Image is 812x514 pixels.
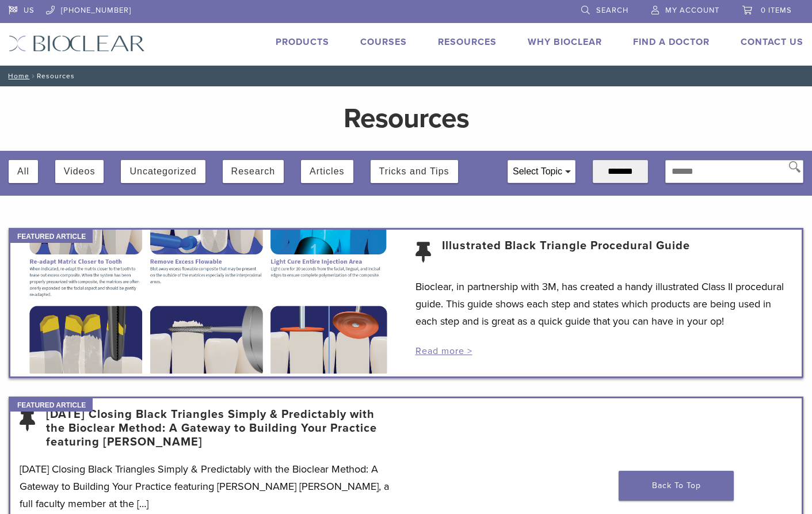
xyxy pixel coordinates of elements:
a: Contact Us [741,36,803,48]
a: Products [276,36,329,48]
img: Bioclear [9,35,145,52]
span: 0 items [761,6,792,15]
a: Back To Top [619,471,734,501]
a: Home [5,72,29,80]
a: Illustrated Black Triangle Procedural Guide [442,239,690,266]
span: Search [596,6,628,15]
button: All [17,160,29,183]
p: Bioclear, in partnership with 3M, has created a handy illustrated Class II procedural guide. This... [415,278,793,330]
p: [DATE] Closing Black Triangles Simply & Predictably with the Bioclear Method: A Gateway to Buildi... [20,460,397,512]
span: My Account [665,6,719,15]
h1: Resources [144,105,668,132]
div: Select Topic [508,161,575,182]
a: Resources [438,36,497,48]
button: Articles [310,160,344,183]
button: Tricks and Tips [379,160,449,183]
a: [DATE] Closing Black Triangles Simply & Predictably with the Bioclear Method: A Gateway to Buildi... [46,408,397,449]
button: Videos [64,160,96,183]
button: Research [231,160,275,183]
a: Courses [360,36,407,48]
span: / [29,73,37,79]
a: Why Bioclear [528,36,602,48]
a: Find A Doctor [633,36,710,48]
a: Read more > [415,345,472,357]
button: Uncategorized [129,160,196,183]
